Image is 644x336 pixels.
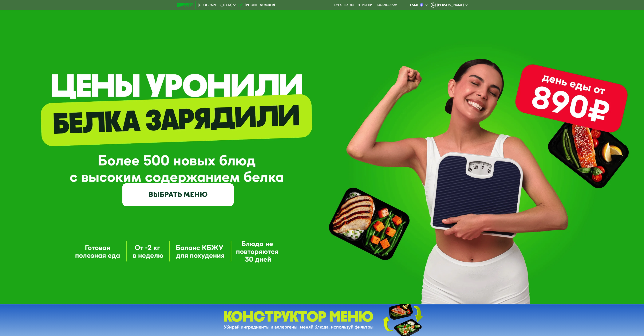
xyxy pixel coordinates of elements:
[122,183,234,206] a: ВЫБРАТЬ МЕНЮ
[198,3,232,7] span: [GEOGRAPHIC_DATA]
[410,3,418,7] div: 1 568
[437,3,464,7] span: [PERSON_NAME]
[238,3,275,8] a: [PHONE_NUMBER]
[357,3,372,7] a: Вендинги
[376,3,397,7] div: поставщикам
[334,3,354,7] a: Качество еды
